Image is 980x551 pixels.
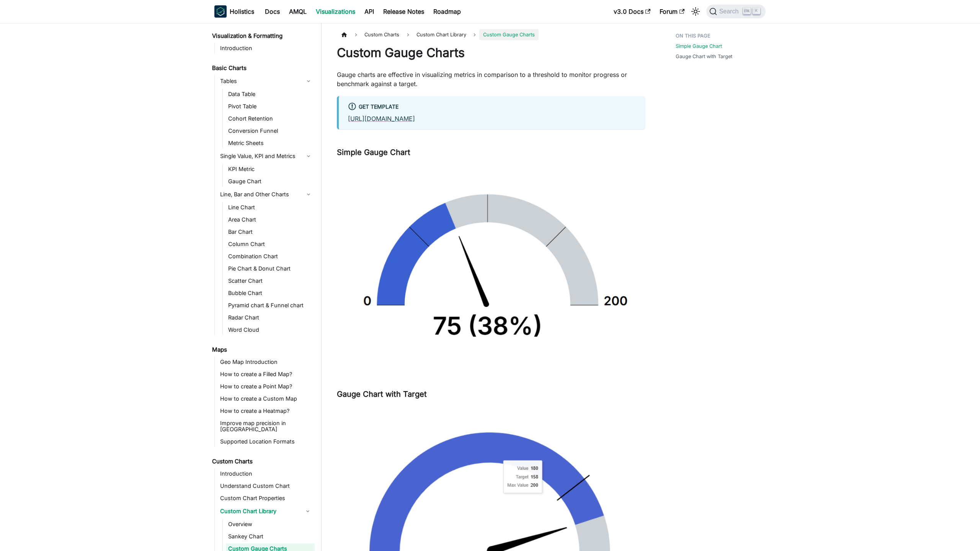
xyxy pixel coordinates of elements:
[226,227,315,237] a: Bar Chart
[676,42,722,50] a: Simple Gauge Chart
[218,369,315,380] a: How to create a Filled Map?
[226,324,315,335] a: Word Cloud
[226,202,315,213] a: Line Chart
[706,5,766,18] button: Search (Ctrl+K)
[207,23,322,551] nav: Docs sidebar
[226,138,315,148] a: Metric Sheets
[301,505,315,517] button: Collapse sidebar category 'Custom Chart Library'
[226,300,315,311] a: Pyramid chart & Funnel chart
[429,5,465,18] a: Roadmap
[226,113,315,124] a: Cohort Retention
[214,5,227,18] img: Holistics
[379,5,429,18] a: Release Notes
[218,406,315,416] a: How to create a Heatmap?
[218,481,315,491] a: Understand Custom Chart
[218,381,315,392] a: How to create a Point Map?
[413,29,470,40] a: Custom Chart Library
[717,8,743,15] span: Search
[361,29,403,40] span: Custom Charts
[284,5,311,18] a: AMQL
[337,70,645,88] p: Gauge charts are effective in visualizing metrics in comparison to a threshold to monitor progres...
[218,188,315,201] a: Line, Bar and Other Charts
[226,126,315,136] a: Conversion Funnel
[226,519,315,530] a: Overview
[226,312,315,323] a: Radar Chart
[226,89,315,99] a: Data Table
[360,5,379,18] a: API
[348,102,636,112] div: Get Template
[214,5,254,18] a: HolisticsHolistics
[337,163,645,369] img: reporting-custom-chart/simple-gauge-chart
[210,63,315,73] a: Basic Charts
[337,148,645,157] h3: Simple Gauge Chart
[218,357,315,367] a: Geo Map Introduction
[753,8,760,15] kbd: K
[226,275,315,286] a: Scatter Chart
[416,32,466,37] span: Custom Chart Library
[337,29,645,40] nav: Breadcrumbs
[226,239,315,249] a: Column Chart
[260,5,284,18] a: Docs
[210,344,315,355] a: Maps
[226,176,315,187] a: Gauge Chart
[226,531,315,542] a: Sankey Chart
[337,45,645,60] h1: Custom Gauge Charts
[689,5,702,18] button: Switch between dark and light mode (currently light mode)
[218,75,315,87] a: Tables
[226,251,315,262] a: Combination Chart
[609,5,655,18] a: v3.0 Docs
[218,505,301,517] a: Custom Chart Library
[230,7,254,16] b: Holistics
[226,101,315,112] a: Pivot Table
[218,150,315,162] a: Single Value, KPI and Metrics
[210,31,315,41] a: Visualization & Formatting
[218,468,315,479] a: Introduction
[337,29,351,40] a: Home page
[348,115,415,122] a: [URL][DOMAIN_NAME]
[218,493,315,504] a: Custom Chart Properties
[226,263,315,274] a: Pie Chart & Donut Chart
[337,390,645,399] h3: Gauge Chart with Target
[210,456,315,467] a: Custom Charts
[218,436,315,447] a: Supported Location Formats
[479,29,539,40] span: Custom Gauge Charts
[218,43,315,54] a: Introduction
[218,418,315,435] a: Improve map precision in [GEOGRAPHIC_DATA]
[226,288,315,298] a: Bubble Chart
[655,5,689,18] a: Forum
[218,393,315,404] a: How to create a Custom Map
[226,164,315,174] a: KPI Metric
[311,5,360,18] a: Visualizations
[676,53,732,60] a: Gauge Chart with Target
[226,214,315,225] a: Area Chart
